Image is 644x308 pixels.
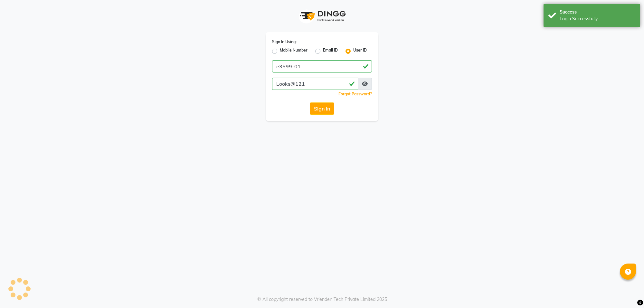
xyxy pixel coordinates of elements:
input: Username [272,60,372,72]
img: logo1.svg [296,6,348,25]
label: User ID [353,47,367,55]
div: Login Successfully. [560,15,635,22]
a: Forgot Password? [338,91,372,96]
input: Username [272,78,358,90]
iframe: chat widget [617,282,638,302]
label: Sign In Using: [272,39,297,45]
label: Mobile Number [280,47,308,55]
button: Sign In [310,102,334,115]
div: Success [560,9,635,15]
label: Email ID [323,47,338,55]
